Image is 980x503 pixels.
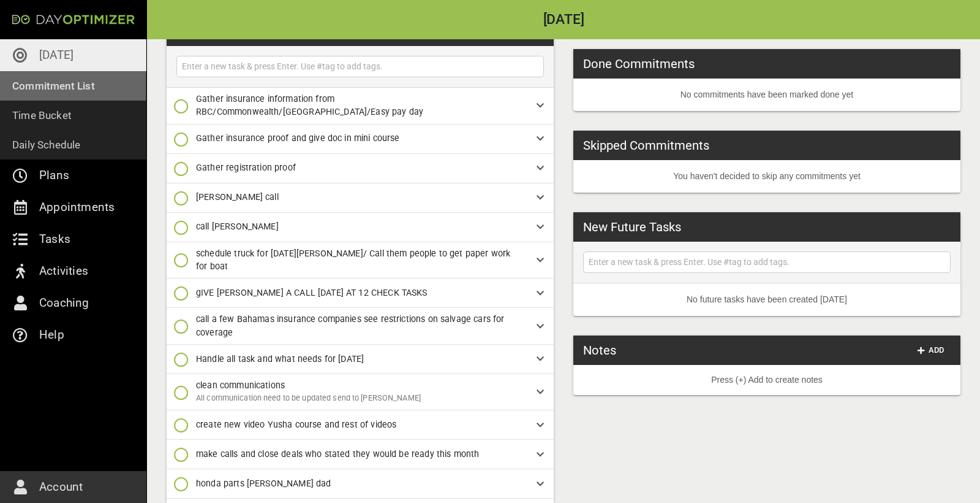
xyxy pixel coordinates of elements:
div: make calls and close deals who stated they would be ready this month [167,440,554,469]
li: No commitments have been marked done yet [573,79,960,111]
button: Add [911,341,951,360]
span: All communication need to be updated send to [PERSON_NAME] [196,393,421,402]
h3: Notes [583,341,616,359]
span: honda parts [PERSON_NAME] dad [196,478,331,488]
div: clean communicationsAll communication need to be updated send to [PERSON_NAME] [167,374,554,410]
p: Tasks [39,229,70,249]
p: Commitment List [12,77,95,94]
span: schedule truck for [DATE][PERSON_NAME]/ Call them people to get paper work for boat [196,248,510,271]
h3: Skipped Commitments [583,136,709,155]
div: schedule truck for [DATE][PERSON_NAME]/ Call them people to get paper work for boat [167,242,554,279]
p: Appointments [39,198,115,217]
span: make calls and close deals who stated they would be ready this month [196,449,479,459]
span: clean communications [196,380,285,390]
p: Time Bucket [12,107,72,124]
input: Enter a new task & press Enter. Use #tag to add tags. [179,59,541,74]
h2: [DATE] [147,13,980,27]
span: create new video Yusha course and rest of videos [196,420,396,429]
input: Enter a new task & press Enter. Use #tag to add tags. [586,255,948,270]
p: Activities [39,261,88,281]
span: [PERSON_NAME] call [196,192,279,202]
p: Help [39,325,64,345]
div: call [PERSON_NAME] [167,213,554,242]
p: Plans [39,166,69,185]
div: Handle all task and what needs for [DATE] [167,345,554,374]
div: Gather insurance information from RBC/Commonwealth/[GEOGRAPHIC_DATA]/Easy pay day [167,88,554,125]
span: call a few Bahamas insurance companies see restrictions on salvage cars for coverage [196,314,504,337]
li: No future tasks have been created [DATE] [573,283,960,316]
div: call a few Bahamas insurance companies see restrictions on salvage cars for coverage [167,308,554,345]
span: Handle all task and what needs for [DATE] [196,354,364,364]
p: Account [39,477,83,497]
span: gIVE [PERSON_NAME] A CALL [DATE] AT 12 CHECK TASKS [196,288,428,298]
div: honda parts [PERSON_NAME] dad [167,469,554,499]
span: Gather insurance proof and give doc in mini course [196,133,400,143]
span: Gather insurance information from RBC/Commonwealth/[GEOGRAPHIC_DATA]/Easy pay day [196,94,423,117]
p: [DATE] [39,45,73,65]
div: Gather insurance proof and give doc in mini course [167,125,554,154]
div: gIVE [PERSON_NAME] A CALL [DATE] AT 12 CHECK TASKS [167,278,554,308]
div: [PERSON_NAME] call [167,183,554,213]
img: Day Optimizer [12,15,135,25]
div: create new video Yusha course and rest of videos [167,410,554,440]
span: Gather registration proof [196,163,296,172]
h3: Done Commitments [583,55,695,73]
span: call [PERSON_NAME] [196,221,279,231]
p: Press (+) Add to create notes [583,374,951,386]
p: Coaching [39,293,89,313]
h3: New Future Tasks [583,218,681,236]
p: Daily Schedule [12,136,81,153]
li: You haven't decided to skip any commitments yet [573,160,960,193]
div: Gather registration proof [167,154,554,183]
span: Add [916,344,946,358]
